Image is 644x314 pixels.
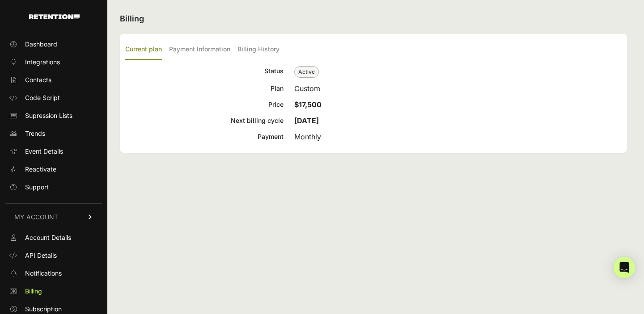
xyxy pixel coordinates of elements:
span: Supression Lists [25,111,72,120]
div: Payment [125,131,284,142]
span: Trends [25,129,45,138]
div: Monthly [294,131,622,142]
a: MY ACCOUNT [5,203,102,230]
span: Contacts [25,75,51,84]
h2: Billing [120,13,627,25]
span: Event Details [25,147,63,156]
a: Support [5,180,102,194]
span: Support [25,183,49,192]
img: Retention.com [29,14,80,19]
span: Dashboard [25,40,57,49]
a: Integrations [5,55,102,69]
div: Next billing cycle [125,115,284,126]
span: API Details [25,251,57,260]
a: Billing [5,284,102,298]
span: Integrations [25,58,60,67]
a: Reactivate [5,162,102,176]
span: Code Script [25,93,60,102]
span: MY ACCOUNT [14,213,58,222]
span: Reactivate [25,165,56,174]
a: Event Details [5,144,102,159]
div: Plan [125,83,284,94]
div: Open Intercom Messenger [614,257,635,278]
a: API Details [5,248,102,263]
a: Contacts [5,73,102,87]
a: Supression Lists [5,109,102,123]
div: Price [125,99,284,110]
a: Dashboard [5,37,102,51]
label: Current plan [125,39,162,60]
div: Custom [294,83,622,94]
span: Account Details [25,233,71,242]
label: Billing History [237,39,280,60]
span: Notifications [25,269,62,278]
label: Payment Information [169,39,230,60]
a: Code Script [5,91,102,105]
a: Trends [5,126,102,141]
span: Active [294,66,319,78]
span: Subscription [25,305,62,314]
span: Billing [25,287,42,296]
strong: $17,500 [294,100,322,109]
strong: [DATE] [294,116,319,125]
a: Account Details [5,230,102,245]
div: Status [125,66,284,78]
a: Notifications [5,266,102,281]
